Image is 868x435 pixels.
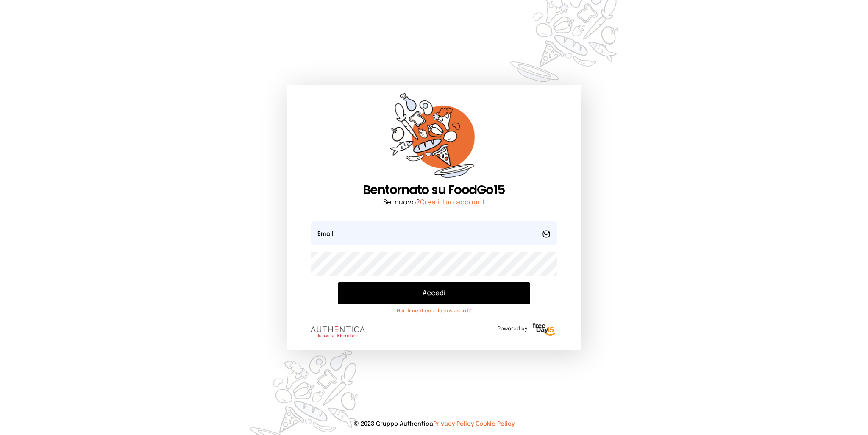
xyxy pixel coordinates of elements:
[14,420,854,428] p: © 2023 Gruppo Authentica
[338,282,530,304] button: Accedi
[531,321,557,338] img: logo-freeday.3e08031.png
[338,308,530,315] a: Hai dimenticato la password?
[311,182,557,198] h1: Bentornato su FoodGo15
[311,326,365,337] img: logo.8f33a47.png
[420,199,485,206] a: Crea il tuo account
[476,421,515,427] a: Cookie Policy
[390,93,478,183] img: sticker-orange.65babaf.png
[311,198,557,208] p: Sei nuovo?
[433,421,474,427] a: Privacy Policy
[498,326,527,332] span: Powered by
